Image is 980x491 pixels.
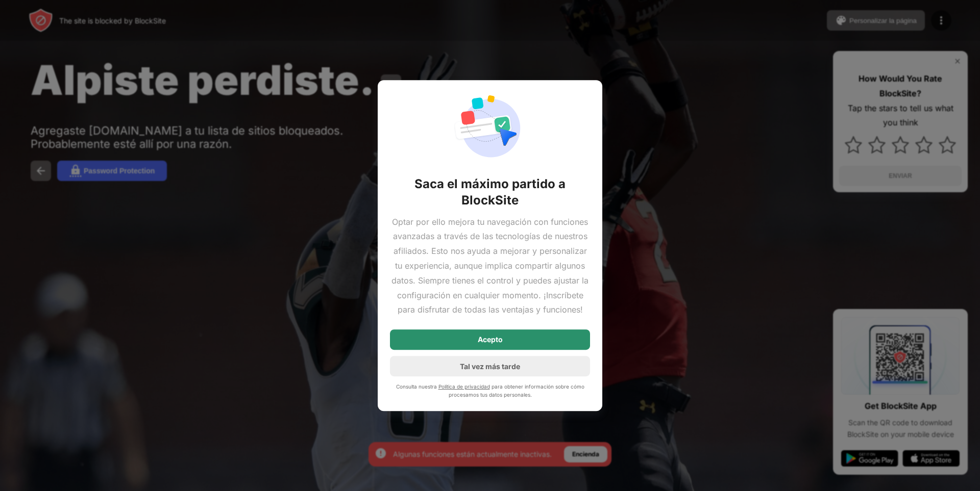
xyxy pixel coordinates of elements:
[438,383,490,390] a: Política de privacidad
[390,215,590,318] div: Optar por ello mejora tu navegación con funciones avanzadas a través de las tecnologías de nuestr...
[453,92,527,164] img: action-permission-required.svg
[390,382,590,399] div: Consulta nuestra para obtener información sobre cómo procesamos tus datos personales.
[460,362,520,371] div: Tal vez más tarde
[390,176,590,209] div: Saca el máximo partido a BlockSite
[478,335,503,344] div: Acepto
